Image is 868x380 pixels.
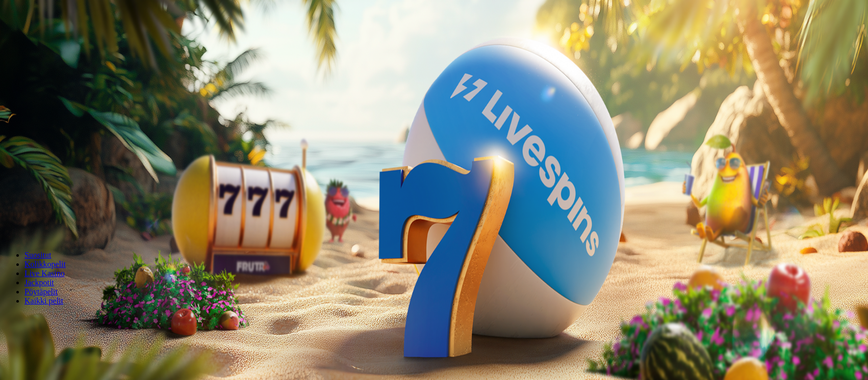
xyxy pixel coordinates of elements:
[24,278,54,287] a: Jackpotit
[4,233,864,324] header: Lobby
[24,269,65,278] a: Live Kasino
[24,251,51,259] a: Suositut
[4,233,864,306] nav: Lobby
[24,296,63,305] a: Kaikki pelit
[24,287,58,296] a: Pöytäpelit
[24,260,66,268] a: Kolikkopelit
